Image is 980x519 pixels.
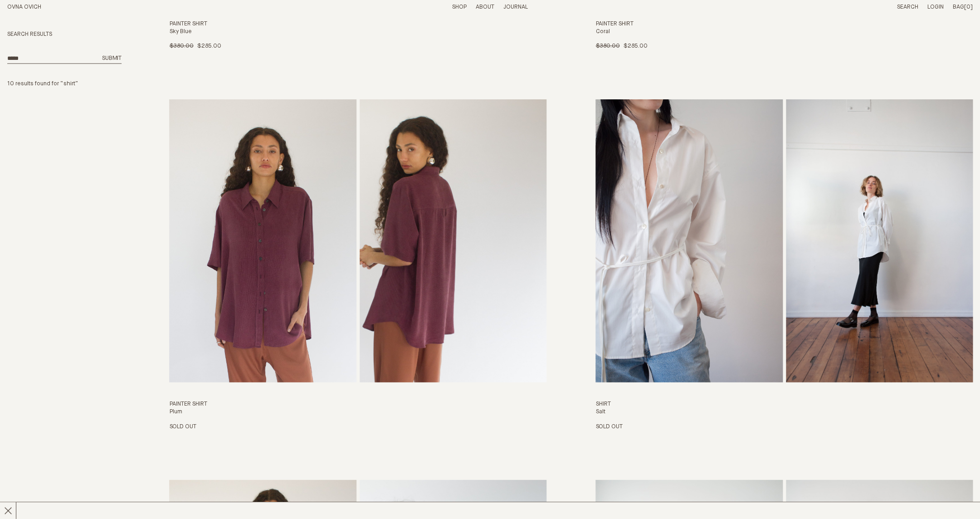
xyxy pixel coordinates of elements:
p: Sold Out [595,423,622,431]
img: Painter Shirt [169,99,356,382]
h2: Search Results [7,31,122,39]
a: Painter Shirt [169,99,546,431]
span: [0] [964,4,973,10]
a: Journal [503,4,528,10]
h3: Painter Shirt [169,401,546,408]
a: Home [7,4,41,10]
h4: Sky Blue [169,28,546,36]
a: Shirt [595,99,973,431]
h3: Painter Shirt [595,20,973,28]
h3: Painter Shirt [169,20,546,28]
span: Bag [953,4,964,10]
h3: Shirt [595,401,973,408]
a: Login [927,4,944,10]
button: Search [102,55,122,63]
img: Shirt [595,99,782,382]
summary: About [476,4,494,11]
h4: Plum [169,408,546,416]
span: $285.00 [197,43,221,49]
span: $380.00 [169,43,193,49]
a: Shop [452,4,467,10]
p: Sold Out [169,423,196,431]
span: $285.00 [624,43,647,49]
span: $380.00 [595,43,619,49]
a: Search [897,4,918,10]
h4: Coral [595,28,973,36]
p: 10 results found for “shirt” [7,80,122,88]
h4: Salt [595,408,973,416]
